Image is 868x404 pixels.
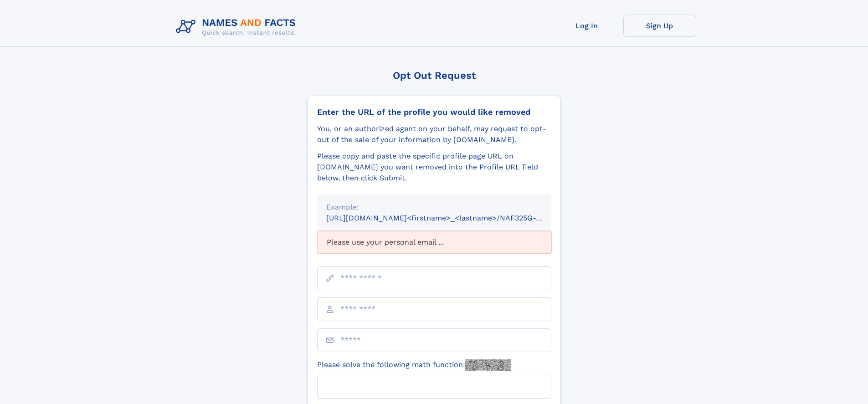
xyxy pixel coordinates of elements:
div: Example: [326,202,542,213]
div: Please copy and paste the specific profile page URL on [DOMAIN_NAME] you want removed into the Pr... [317,151,551,184]
div: Enter the URL of the profile you would like removed [317,107,551,117]
label: Please solve the following math function: [317,359,511,371]
div: You, or an authorized agent on your behalf, may request to opt-out of the sale of your informatio... [317,123,551,145]
div: Opt Out Request [308,70,561,81]
img: Logo Names and Facts [172,15,303,39]
div: Please use your personal email ... [317,231,551,254]
a: Log In [550,15,623,37]
small: [URL][DOMAIN_NAME]<firstname>_<lastname>/NAF325G-xxxxxxxx [326,214,569,222]
a: Sign Up [623,15,696,37]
